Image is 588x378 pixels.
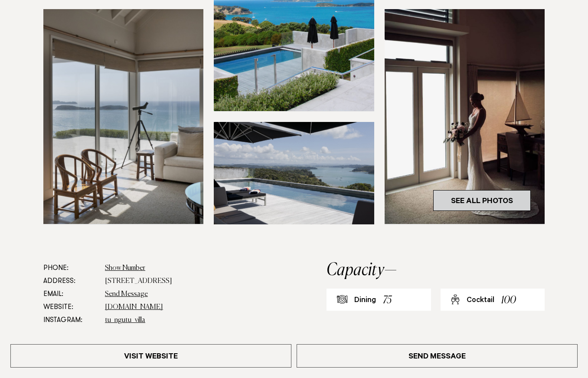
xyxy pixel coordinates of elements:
h2: Capacity [327,262,545,279]
div: 75 [383,293,392,309]
div: Cocktail [467,296,494,306]
a: Visit Website [10,344,291,368]
a: tu_ngutu_villa [105,317,145,324]
a: Show Number [105,265,145,272]
dt: Instagram: [43,314,98,327]
div: Dining [354,296,376,306]
a: Send Message [297,344,578,368]
a: See All Photos [433,190,531,211]
a: Send Message [105,291,148,298]
dt: Email: [43,288,98,301]
div: 100 [501,293,516,309]
a: [DOMAIN_NAME] [105,304,163,311]
dt: Phone: [43,262,98,275]
dd: [STREET_ADDRESS] [105,275,271,288]
dt: Website: [43,301,98,314]
dt: Address: [43,275,98,288]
